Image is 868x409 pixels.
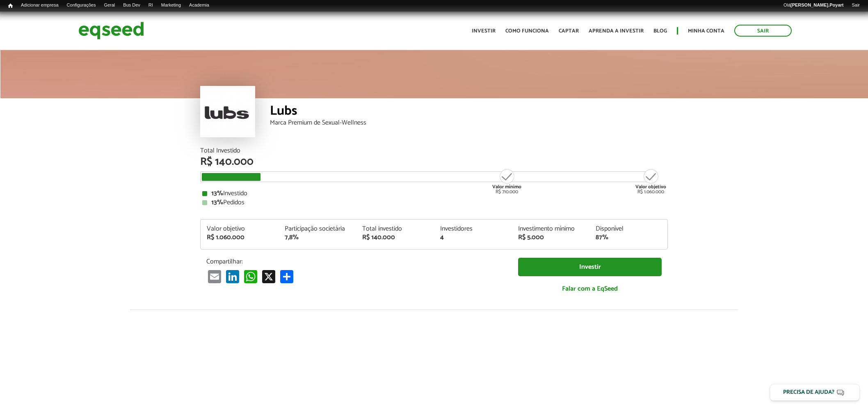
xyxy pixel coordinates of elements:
[224,270,241,283] a: LinkedIn
[185,2,213,9] a: Academia
[653,28,667,34] a: Blog
[362,234,428,241] div: R$ 140.000
[144,2,157,9] a: RI
[200,148,668,154] div: Total Investido
[790,2,843,7] strong: [PERSON_NAME].Poyart
[362,226,428,232] div: Total investido
[779,2,848,9] a: Olá[PERSON_NAME].Poyart
[518,280,662,297] a: Falar com a EqSeed
[270,120,668,126] div: Marca Premium de Sexual-Wellness
[100,2,119,9] a: Geral
[242,270,259,283] a: WhatsApp
[505,28,549,34] a: Como funciona
[440,234,506,241] div: 4
[211,197,223,208] strong: 13%
[635,183,666,191] strong: Valor objetivo
[4,2,17,10] a: Início
[78,20,144,42] img: EqSeed
[734,25,792,37] a: Sair
[472,28,496,34] a: Investir
[279,270,295,283] a: Compartilhar
[207,234,272,241] div: R$ 1.060.000
[200,157,668,167] div: R$ 140.000
[518,226,584,232] div: Investimento mínimo
[559,28,579,34] a: Captar
[202,199,666,206] div: Pedidos
[207,226,272,232] div: Valor objetivo
[63,2,100,9] a: Configurações
[492,183,521,191] strong: Valor mínimo
[206,258,506,266] p: Compartilhar:
[206,270,223,283] a: Email
[491,168,522,194] div: R$ 710.000
[518,234,584,241] div: R$ 5.000
[518,258,662,276] a: Investir
[211,188,223,199] strong: 13%
[8,3,13,9] span: Início
[260,270,277,283] a: X
[285,234,350,241] div: 7,8%
[157,2,185,9] a: Marketing
[589,28,644,34] a: Aprenda a investir
[119,2,144,9] a: Bus Dev
[847,2,864,9] a: Sair
[596,234,661,241] div: 87%
[270,104,668,120] div: Lubs
[202,190,666,197] div: Investido
[596,226,661,232] div: Disponível
[688,28,724,34] a: Minha conta
[440,226,506,232] div: Investidores
[285,226,350,232] div: Participação societária
[17,2,63,9] a: Adicionar empresa
[635,168,666,194] div: R$ 1.060.000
